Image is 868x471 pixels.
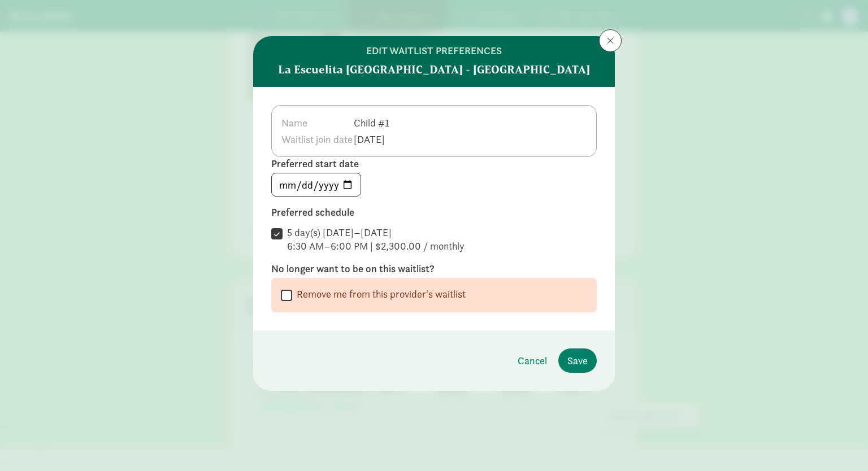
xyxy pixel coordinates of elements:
[287,226,465,239] div: 5 day(s) [DATE]–[DATE]
[353,115,392,131] td: Child #1
[278,61,590,78] strong: La Escuelita [GEOGRAPHIC_DATA] - [GEOGRAPHIC_DATA]
[281,131,353,147] th: Waitlist join date
[292,287,466,301] label: Remove me from this provider's waitlist
[271,262,597,276] label: No longer want to be on this waitlist?
[271,206,597,219] label: Preferred schedule
[271,157,597,171] label: Preferred start date
[281,115,353,131] th: Name
[558,348,597,373] button: Save
[509,348,556,373] button: Cancel
[353,131,392,147] td: [DATE]
[366,45,502,56] h6: edit waitlist preferences
[518,353,547,368] span: Cancel
[287,239,465,253] div: 6:30 AM–6:00 PM | $2,300.00 / monthly
[567,353,588,368] span: Save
